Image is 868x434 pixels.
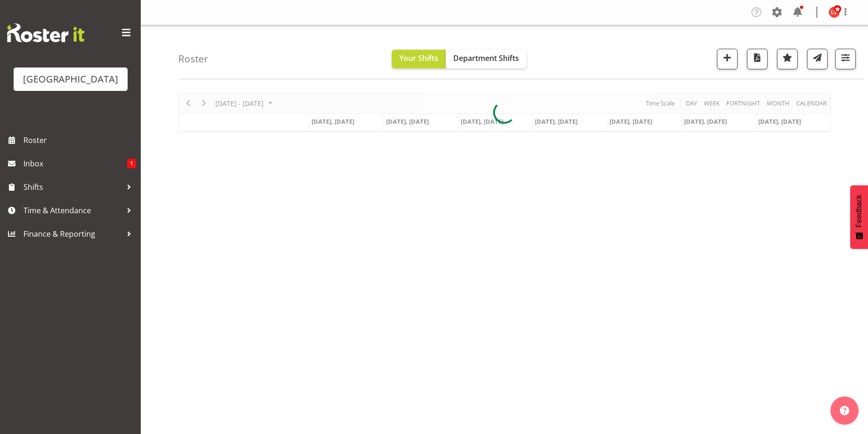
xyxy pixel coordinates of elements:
button: Your Shifts [392,50,446,68]
span: Time & Attendance [23,203,122,217]
div: [GEOGRAPHIC_DATA] [23,72,118,86]
span: Department Shifts [453,53,519,63]
img: Rosterit website logo [7,23,84,42]
span: Feedback [855,195,863,227]
span: Roster [23,133,136,147]
span: Your Shifts [399,53,438,63]
button: Add a new shift [717,49,738,69]
button: Highlight an important date within the roster. [777,49,798,69]
span: 1 [127,159,136,168]
img: help-xxl-2.png [840,406,849,415]
button: Feedback - Show survey [850,185,868,249]
img: lara-von-fintel10062.jpg [829,7,840,18]
button: Send a list of all shifts for the selected filtered period to all rostered employees. [807,49,828,69]
h4: Roster [178,53,208,64]
span: Inbox [23,157,127,171]
button: Department Shifts [446,50,526,68]
button: Download a PDF of the roster according to the set date range. [747,49,768,69]
span: Finance & Reporting [23,227,122,241]
button: Filter Shifts [835,49,856,69]
span: Shifts [23,180,122,194]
